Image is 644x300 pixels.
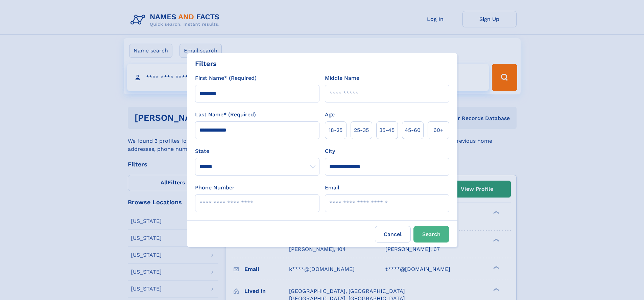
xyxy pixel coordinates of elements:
[195,59,217,69] div: Filters
[325,147,335,155] label: City
[379,126,395,134] span: 35‑45
[195,147,319,155] label: State
[325,111,335,119] label: Age
[195,111,256,119] label: Last Name* (Required)
[405,126,421,134] span: 45‑60
[195,184,235,192] label: Phone Number
[325,74,359,82] label: Middle Name
[329,126,342,134] span: 18‑25
[375,226,411,243] label: Cancel
[325,184,339,192] label: Email
[195,74,257,82] label: First Name* (Required)
[433,126,444,134] span: 60+
[354,126,369,134] span: 25‑35
[413,226,449,243] button: Search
